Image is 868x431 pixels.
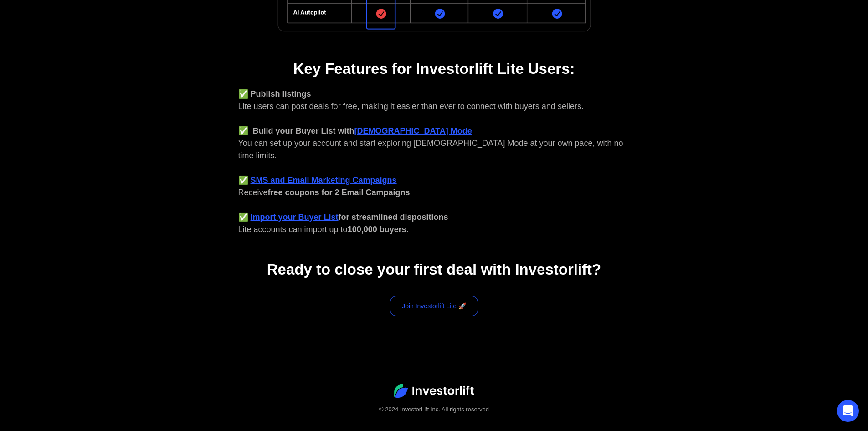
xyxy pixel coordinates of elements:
strong: ✅ [238,176,248,185]
div: Open Intercom Messenger [837,400,859,422]
strong: Ready to close your first deal with Investorlift? [267,261,601,278]
a: Join Investorlift Lite 🚀 [390,296,478,316]
strong: 100,000 buyers [348,225,406,234]
strong: for streamlined dispositions [339,213,448,222]
strong: ✅ Build your Buyer List with [238,126,354,135]
a: Import your Buyer List [251,213,339,222]
a: [DEMOGRAPHIC_DATA] Mode [354,126,472,135]
strong: Key Features for Investorlift Lite Users: [293,60,575,77]
a: SMS and Email Marketing Campaigns [251,176,397,185]
div: Lite users can post deals for free, making it easier than ever to connect with buyers and sellers... [238,88,630,236]
strong: ✅ Publish listings [238,89,311,99]
div: © 2024 InvestorLift Inc. All rights reserved [18,405,850,414]
strong: ✅ [238,213,248,222]
strong: free coupons for 2 Email Campaigns [268,188,410,197]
